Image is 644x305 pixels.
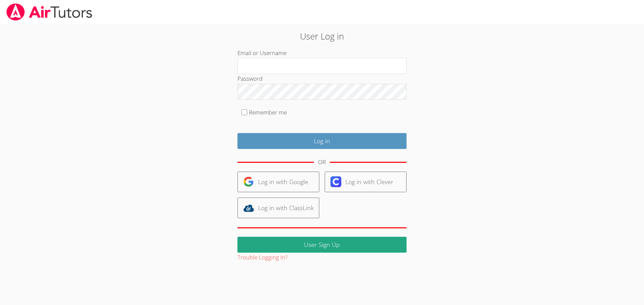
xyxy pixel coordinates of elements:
[237,253,287,262] button: Trouble Logging In?
[237,198,319,218] a: Log in with ClassLink
[237,237,407,253] a: User Sign Up
[148,30,496,43] h2: User Log in
[243,176,254,187] img: google-logo-50288ca7cdecda66e5e0955fdab243c47b7ad437acaf1139b6f446037453330a.svg
[237,133,407,149] input: Log in
[237,75,262,82] label: Password
[325,172,407,192] a: Log in with Clever
[6,3,93,21] img: airtutors_banner-c4298cdbf04f3fff15de1276eac7730deb9818008684d7c2e4769d2f7ddbe033.png
[249,108,287,116] label: Remember me
[243,203,254,213] img: classlink-logo-d6bb404cc1216ec64c9a2012d9dc4662098be43eaf13dc465df04b49fa7ab582.svg
[237,49,286,57] label: Email or Username
[330,176,341,187] img: clever-logo-6eab21bc6e7a338710f1a6ff85c0baf02591cd810cc4098c63d3a4b26e2feb20.svg
[237,172,319,192] a: Log in with Google
[318,157,326,167] div: OR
